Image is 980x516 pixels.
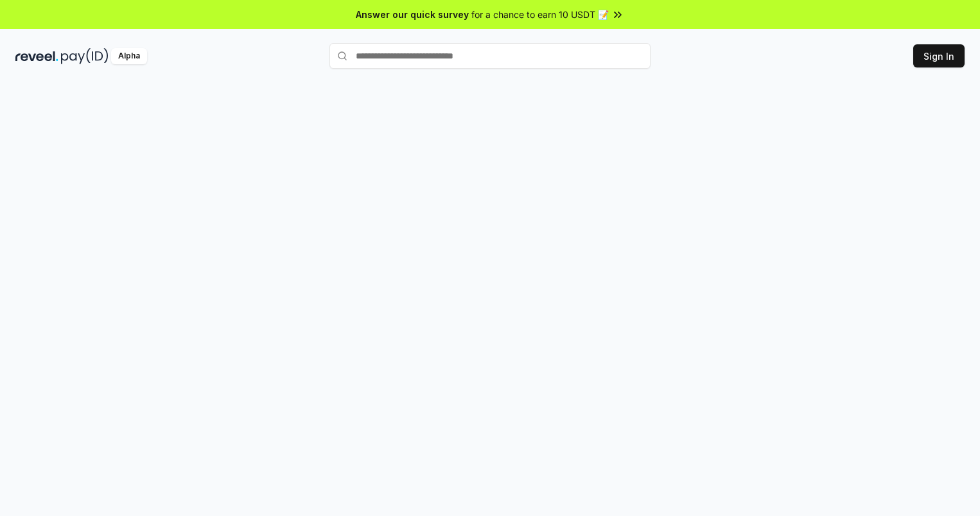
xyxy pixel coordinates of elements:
img: pay_id [61,48,109,64]
div: Alpha [111,48,147,64]
img: reveel_dark [15,48,58,64]
button: Sign In [913,44,965,67]
span: Answer our quick survey [356,8,469,21]
span: for a chance to earn 10 USDT 📝 [471,8,609,21]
